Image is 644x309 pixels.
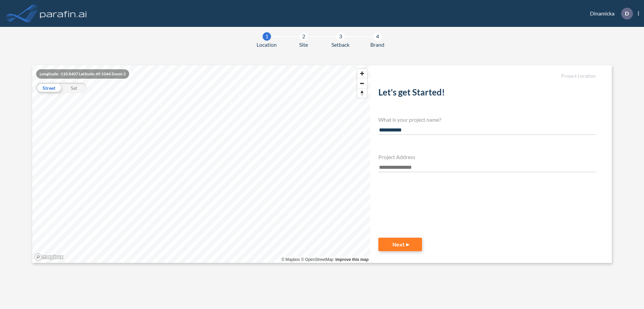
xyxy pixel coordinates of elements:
div: Street [36,83,61,93]
h4: What is your project name? [378,116,596,123]
span: Zoom out [357,79,367,88]
div: Sat [61,83,87,93]
span: Setback [331,41,350,49]
span: Reset bearing to north [357,88,367,98]
span: Location [257,41,277,49]
span: Brand [370,41,384,49]
a: Mapbox [281,257,300,262]
canvas: Map [32,65,370,263]
img: logo [39,7,88,20]
button: Reset bearing to north [357,88,367,98]
div: 3 [336,32,345,41]
div: 4 [373,32,382,41]
button: Zoom in [357,69,367,78]
h5: Project Location [378,73,596,79]
button: Zoom out [357,78,367,88]
div: Longitude: -110.8407 Latitude: 49.1044 Zoom: 2 [36,69,129,79]
p: D [625,10,629,16]
span: Site [299,41,308,49]
a: OpenStreetMap [301,257,333,262]
div: 2 [300,32,308,41]
button: Next [378,238,422,251]
div: 1 [263,32,271,41]
a: Mapbox homepage [34,253,64,261]
h4: Project Address [378,154,596,160]
div: Dinamicka [580,8,639,20]
a: Improve this map [335,257,369,262]
h2: Let's get Started! [378,87,596,100]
